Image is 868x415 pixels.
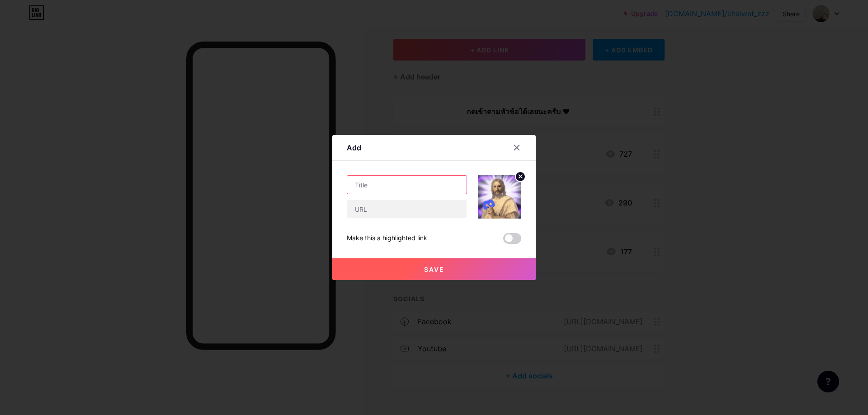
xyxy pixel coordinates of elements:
[347,233,427,244] div: Make this a highlighted link
[347,200,467,218] input: URL
[332,258,536,280] button: Save
[347,176,467,194] input: Title
[478,175,521,219] img: link_thumbnail
[347,142,361,153] div: Add
[424,266,444,273] span: Save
